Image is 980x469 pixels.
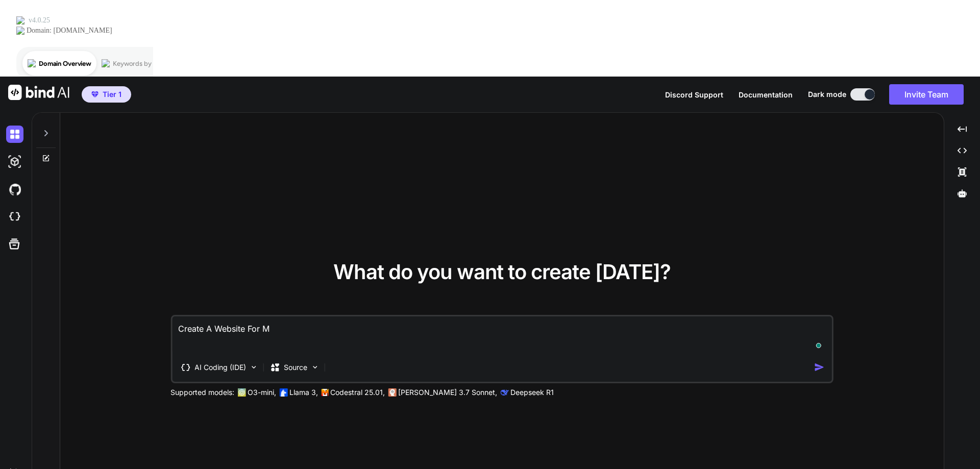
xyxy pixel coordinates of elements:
img: Mistral-AI [321,389,328,396]
span: Tier 1 [103,89,121,100]
span: Dark mode [808,89,846,100]
div: v 4.0.25 [29,16,50,24]
img: Pick Models [310,363,319,372]
p: [PERSON_NAME] 3.7 Sonnet, [398,387,497,398]
img: claude [388,388,396,397]
img: tab_domain_overview_orange.svg [28,59,36,67]
img: darkChat [6,126,23,143]
p: Llama 3, [289,387,318,398]
p: O3-mini, [248,387,276,398]
span: Documentation [739,90,793,99]
img: premium [91,91,99,97]
span: Discord Support [665,90,723,99]
img: tab_keywords_by_traffic_grey.svg [102,59,110,67]
button: Documentation [739,89,793,100]
button: Invite Team [889,84,964,105]
img: logo_orange.svg [16,16,24,24]
p: Codestral 25.01, [330,387,385,398]
p: Deepseek R1 [510,387,554,398]
img: website_grey.svg [16,27,24,35]
img: githubDark [6,181,23,198]
img: claude [500,388,508,397]
div: Domain Overview [39,60,91,67]
img: cloudideIcon [6,208,23,226]
img: Pick Tools [249,363,258,372]
p: Supported models: [170,387,234,398]
button: premiumTier 1 [82,86,131,103]
img: Llama2 [279,388,287,397]
div: Domain: [DOMAIN_NAME] [27,27,112,35]
img: Bind AI [8,85,69,100]
p: AI Coding (IDE) [194,362,246,373]
img: darkAi-studio [6,153,23,170]
button: Discord Support [665,89,723,100]
p: Source [284,362,307,373]
img: GPT-4 [237,388,246,397]
textarea: To enrich screen reader interactions, please activate Accessibility in Grammarly extension settings [172,316,832,354]
img: icon [814,362,825,373]
span: What do you want to create [DATE]? [333,259,671,284]
div: Keywords by Traffic [113,60,172,67]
